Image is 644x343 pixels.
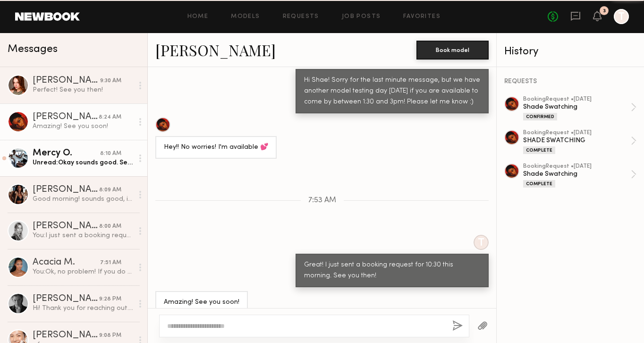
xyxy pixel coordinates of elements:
[8,44,58,55] span: Messages
[33,258,100,267] div: Acacia M.
[33,304,133,313] div: Hi! Thank you for reaching out. Is this a paid gig? If so, could you please share your rate?
[33,122,133,131] div: Amazing! See you soon!
[100,258,121,267] div: 7:51 AM
[99,222,121,231] div: 8:00 AM
[308,197,336,205] span: 7:53 AM
[603,9,606,14] div: 3
[33,112,99,122] div: [PERSON_NAME]
[164,297,239,308] div: Amazing! See you soon!
[403,14,441,20] a: Favorites
[283,14,319,20] a: Requests
[33,294,99,304] div: [PERSON_NAME]
[523,96,636,120] a: bookingRequest •[DATE]Shade SwatchingConfirmed
[33,86,133,94] div: Perfect! See you then!
[187,14,209,20] a: Home
[33,158,133,167] div: Unread: Okay sounds good. See you at 3.30
[100,77,121,86] div: 9:30 AM
[342,14,381,20] a: Job Posts
[33,76,100,86] div: [PERSON_NAME]
[304,260,480,282] div: Great! I just sent a booking request for 10:30 this morning. See you then!
[33,331,99,340] div: [PERSON_NAME]
[164,142,268,153] div: Hey!! No worries! I'm available 💕
[523,130,636,154] a: bookingRequest •[DATE]SHADE SWATCHINGComplete
[99,113,121,122] div: 8:24 AM
[33,149,100,158] div: Mercy O.
[523,170,631,179] div: Shade Swatching
[155,40,276,60] a: [PERSON_NAME]
[33,185,99,195] div: [PERSON_NAME]
[99,331,121,340] div: 9:08 PM
[33,267,133,276] div: You: Ok, no problem! If you do 2:30, we could do that also. Or I can let you know about the next ...
[99,186,121,195] div: 8:09 AM
[523,113,557,120] div: Confirmed
[523,103,631,111] div: Shade Swatching
[99,295,121,304] div: 9:28 PM
[523,180,555,188] div: Complete
[100,149,121,158] div: 8:10 AM
[416,45,489,53] a: Book model
[523,163,631,170] div: booking Request • [DATE]
[33,195,133,204] div: Good morning! sounds good, ill see you at 1:30
[504,78,636,85] div: REQUESTS
[614,9,629,24] a: T
[33,231,133,240] div: You: I just sent a booking request for 2pm-2:30pm! Please arrive on time, as the timing is slotte...
[523,96,631,103] div: booking Request • [DATE]
[523,163,636,188] a: bookingRequest •[DATE]Shade SwatchingComplete
[523,146,555,154] div: Complete
[231,14,260,20] a: Models
[523,130,631,136] div: booking Request • [DATE]
[33,222,99,231] div: [PERSON_NAME]
[523,136,631,145] div: SHADE SWATCHING
[416,41,489,60] button: Book model
[304,75,480,108] div: Hi Shae! Sorry for the last minute message, but we have another model testing day [DATE] if you a...
[504,46,636,57] div: History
